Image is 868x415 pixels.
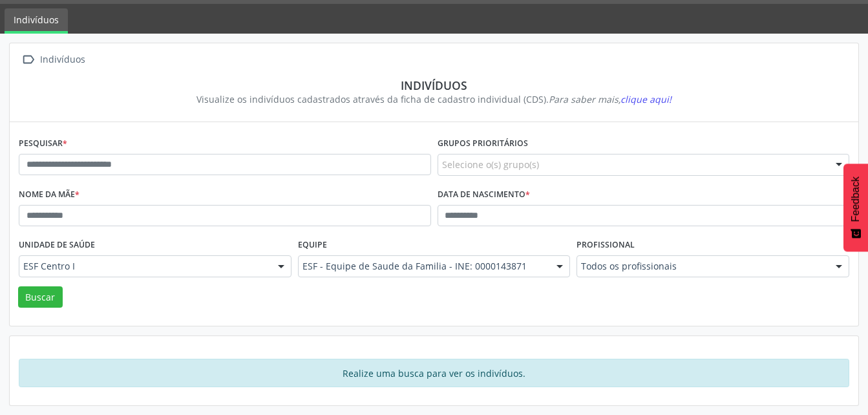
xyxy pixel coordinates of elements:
[23,260,265,273] span: ESF Centro I
[18,286,63,308] button: Buscar
[19,134,67,154] label: Pesquisar
[302,260,544,273] span: ESF - Equipe de Saude da Familia - INE: 0000143871
[37,50,87,69] div: Indivíduos
[19,50,87,69] a:  Indivíduos
[5,8,68,34] a: Indivíduos
[19,50,37,69] i: 
[19,185,79,205] label: Nome da mãe
[850,176,862,222] span: Feedback
[19,235,95,255] label: Unidade de saúde
[581,260,823,273] span: Todos os profissionais
[438,134,528,154] label: Grupos prioritários
[438,185,530,205] label: Data de nascimento
[19,359,849,387] div: Realize uma busca para ver os indivíduos.
[28,78,840,92] div: Indivíduos
[442,158,539,171] span: Selecione o(s) grupo(s)
[298,235,327,255] label: Equipe
[28,92,840,106] div: Visualize os indivíduos cadastrados através da ficha de cadastro individual (CDS).
[549,93,672,105] i: Para saber mais,
[620,93,672,105] span: clique aqui!
[577,235,635,255] label: Profissional
[843,164,868,251] button: Feedback - Mostrar pesquisa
